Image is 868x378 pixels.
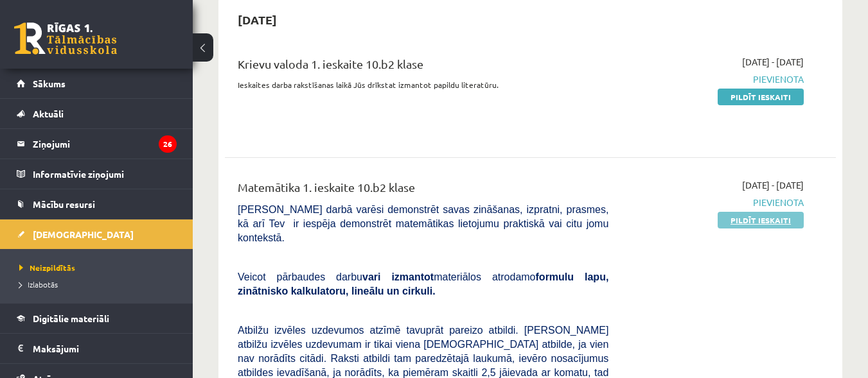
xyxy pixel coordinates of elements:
a: Maksājumi [17,334,177,363]
a: Pildīt ieskaiti [718,212,804,228]
a: Neizpildītās [19,262,180,273]
legend: Ziņojumi [33,129,177,159]
legend: Maksājumi [33,334,177,363]
span: Izlabotās [19,279,58,289]
span: Pievienota [628,196,804,209]
div: Krievu valoda 1. ieskaite 10.b2 klase [238,55,608,79]
a: [DEMOGRAPHIC_DATA] [17,219,177,249]
a: Izlabotās [19,279,180,290]
span: Aktuāli [33,108,64,119]
span: [DATE] - [DATE] [742,55,804,69]
div: Matemātika 1. ieskaite 10.b2 klase [238,178,608,202]
span: Pievienota [628,73,804,86]
a: Sākums [17,69,177,98]
i: 26 [159,135,177,153]
h2: [DATE] [225,4,290,35]
a: Ziņojumi26 [17,129,177,159]
span: [DEMOGRAPHIC_DATA] [33,228,134,240]
span: [DATE] - [DATE] [742,178,804,192]
span: [PERSON_NAME] darbā varēsi demonstrēt savas zināšanas, izpratni, prasmes, kā arī Tev ir iespēja d... [238,204,608,243]
a: Pildīt ieskaiti [718,89,804,105]
a: Mācību resursi [17,189,177,219]
a: Aktuāli [17,99,177,128]
a: Rīgas 1. Tālmācības vidusskola [14,22,117,55]
span: Digitālie materiāli [33,313,109,324]
p: Ieskaites darba rakstīšanas laikā Jūs drīkstat izmantot papildu literatūru. [238,79,608,90]
span: Veicot pārbaudes darbu materiālos atrodamo [238,271,608,296]
legend: Informatīvie ziņojumi [33,159,177,189]
b: formulu lapu, zinātnisko kalkulatoru, lineālu un cirkuli. [238,271,608,296]
b: vari izmantot [362,271,434,282]
span: Sākums [33,78,66,89]
span: Mācību resursi [33,198,95,210]
a: Informatīvie ziņojumi [17,159,177,189]
a: Digitālie materiāli [17,304,177,333]
span: Neizpildītās [19,262,75,273]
